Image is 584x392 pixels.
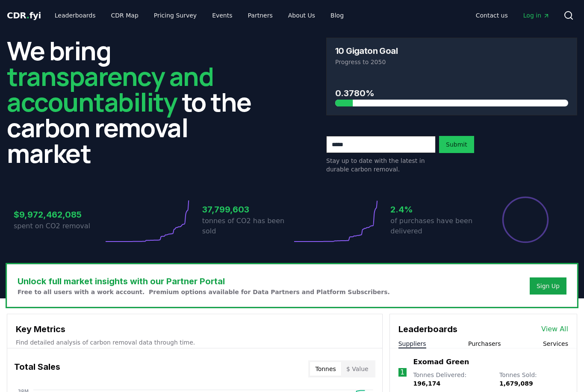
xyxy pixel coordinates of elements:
h3: Leaderboards [398,323,457,336]
span: 196,174 [413,380,441,387]
p: Tonnes Delivered : [413,371,491,388]
h3: Key Metrics [16,323,374,336]
h2: We bring to the carbon removal market [7,38,258,166]
span: Log in [523,11,550,20]
p: of purchases have been delivered [390,216,480,236]
h3: 10 Gigaton Goal [335,47,398,55]
p: Free to all users with a work account. Premium options available for Data Partners and Platform S... [18,288,390,296]
h3: 0.3780% [335,87,568,100]
p: tonnes of CO2 has been sold [202,216,292,236]
h3: Total Sales [14,360,60,377]
a: Sign Up [537,282,560,290]
button: Submit [439,136,474,153]
a: Contact us [469,8,515,23]
span: 1,679,089 [499,380,533,387]
h3: $9,972,462,085 [14,208,103,221]
span: transparency and accountability [7,59,213,119]
button: Suppliers [398,339,426,348]
p: Find detailed analysis of carbon removal data through time. [16,338,374,347]
a: CDR.fyi [7,9,41,21]
button: Sign Up [530,277,566,295]
a: Leaderboards [48,8,103,23]
h3: Unlock full market insights with our Partner Portal [18,275,390,288]
a: Log in [516,8,557,23]
p: Tonnes Sold : [499,371,568,388]
a: Blog [324,8,351,23]
nav: Main [469,8,557,23]
p: spent on CO2 removal [14,221,103,231]
h3: 2.4% [390,203,480,216]
button: $ Value [341,362,374,376]
a: Pricing Survey [147,8,204,23]
span: CDR fyi [7,10,41,21]
span: . [27,10,29,21]
button: Services [543,339,568,348]
a: Partners [241,8,280,23]
p: 1 [400,367,404,377]
p: Progress to 2050 [335,58,568,66]
h3: 37,799,603 [202,203,292,216]
button: Purchasers [468,339,501,348]
p: Stay up to date with the latest in durable carbon removal. [326,156,436,174]
a: Events [205,8,239,23]
a: About Us [281,8,322,23]
button: Tonnes [310,362,341,376]
a: Exomad Green [413,357,469,367]
a: CDR Map [104,8,145,23]
a: View All [541,324,568,334]
div: Percentage of sales delivered [501,196,549,244]
nav: Main [48,8,351,23]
